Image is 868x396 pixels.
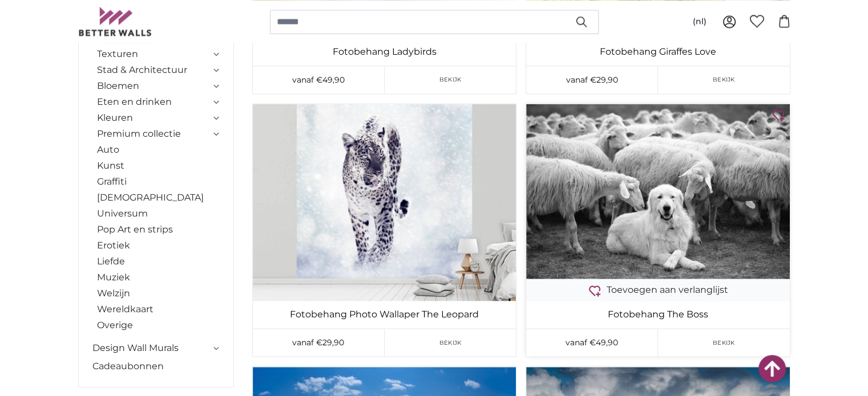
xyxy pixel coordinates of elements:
[97,223,220,236] a: Pop Art en strips
[606,283,728,297] span: Toevoegen aan verlanglijst
[684,11,716,32] button: (nl)
[97,47,211,61] a: Texturen
[97,255,220,268] a: Liefde
[385,66,516,93] a: Bekijk
[97,111,211,125] a: Kleuren
[97,127,220,141] summary: Premium collectie
[97,271,220,284] a: Muziek
[97,111,220,125] summary: Kleuren
[528,308,787,321] a: Fotobehang The Boss
[97,63,211,77] a: Stad & Architectuur
[566,75,618,85] span: vanaf €29,90
[92,341,211,355] a: Design Wall Murals
[255,308,514,321] a: Fotobehang Photo Wallaper The Leopard
[97,79,220,93] summary: Bloemen
[97,191,220,205] a: [DEMOGRAPHIC_DATA]
[526,104,789,301] a: photo-wallpaper-the-boss-x Toevoegen aan verlanglijst
[255,45,514,59] a: Fotobehang Ladybirds
[97,319,220,332] a: Overige
[92,360,220,373] a: Cadeaubonnen
[97,239,220,252] a: Erotiek
[713,75,735,84] span: Bekijk
[658,66,790,93] a: Bekijk
[97,95,220,109] summary: Eten en drinken
[566,337,618,348] span: vanaf €49,90
[97,127,211,141] a: Premium collectie
[97,175,220,189] a: Graffiti
[439,338,462,347] span: Bekijk
[526,283,789,297] button: Toevoegen aan verlanglijst
[658,329,790,356] a: Bekijk
[97,207,220,221] a: Universum
[97,287,220,300] a: Welzijn
[78,7,152,36] img: Betterwalls
[97,303,220,316] a: Wereldkaart
[97,159,220,173] a: Kunst
[292,75,345,85] span: vanaf €49,90
[385,329,516,356] a: Bekijk
[97,143,220,157] a: Auto
[97,63,220,77] summary: Stad & Architectuur
[528,45,787,59] a: Fotobehang Giraffes Love
[97,47,220,61] summary: Texturen
[526,104,789,279] img: photo-wallpaper-the-boss-x
[92,341,220,355] summary: Design Wall Murals
[292,337,344,348] span: vanaf €29,90
[97,95,211,109] a: Eten en drinken
[713,338,735,347] span: Bekijk
[97,79,211,93] a: Bloemen
[439,75,462,84] span: Bekijk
